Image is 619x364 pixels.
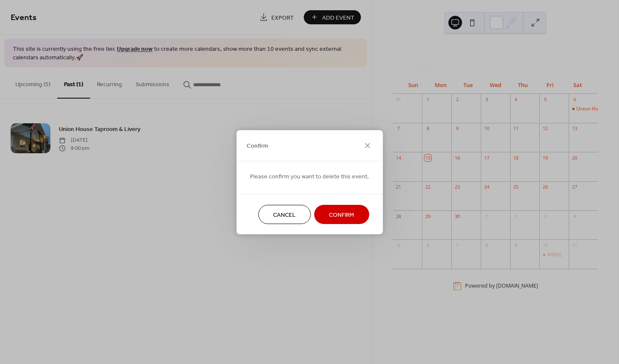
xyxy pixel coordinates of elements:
[258,205,311,224] button: Cancel
[250,172,369,181] span: Please confirm you want to delete this event.
[314,205,369,224] button: Confirm
[329,210,354,219] span: Confirm
[247,142,268,151] span: Confirm
[273,210,296,219] span: Cancel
